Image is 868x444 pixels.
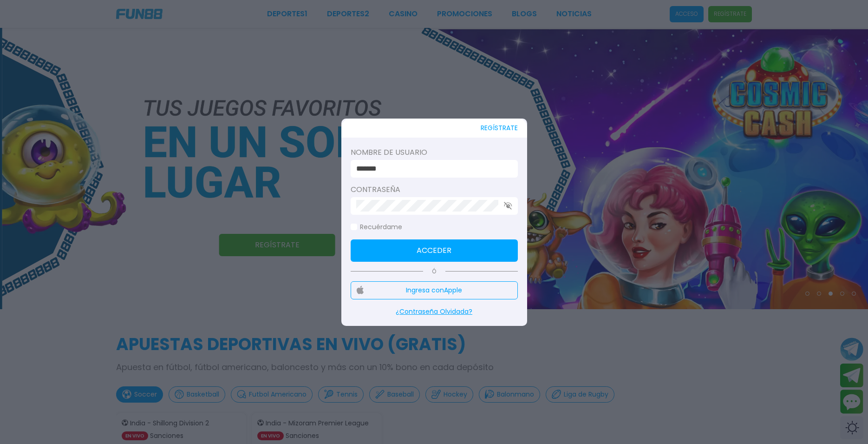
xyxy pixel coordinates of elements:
button: Acceder [351,239,518,262]
button: REGÍSTRATE [481,119,518,138]
label: Recuérdame [351,222,402,232]
button: Ingresa conApple [351,281,518,299]
p: Ó [351,267,518,276]
label: Nombre de usuario [351,147,518,158]
p: ¿Contraseña Olvidada? [351,307,518,317]
label: Contraseña [351,184,518,195]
